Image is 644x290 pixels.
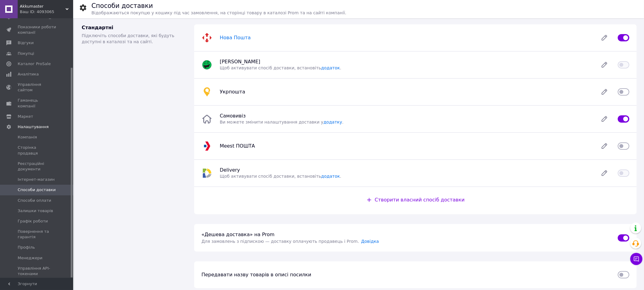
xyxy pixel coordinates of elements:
[91,10,346,15] span: Відображаються покупцю у кошику під час замовлення, на сторінці товару в каталозі Prom та на сайт...
[18,161,56,172] span: Реєстраційні документи
[375,197,464,203] span: Створити власний спосіб доставки
[220,167,240,173] span: Delivery
[220,89,245,95] span: Укрпошта
[321,174,340,179] a: додаток
[20,4,66,9] span: Akkumaster
[18,24,56,35] span: Показники роботи компанії
[321,65,340,70] a: додаток
[18,198,51,203] span: Способи оплати
[201,232,275,237] span: «Дешева доставка» на Prom
[18,187,56,193] span: Способи доставки
[18,218,48,224] span: Графік роботи
[220,35,251,40] span: Нова Пошта
[201,272,311,278] span: Передавати назву товарів в описі посилки
[18,229,56,240] span: Повернення та гарантія
[18,124,49,130] span: Налаштування
[18,61,51,67] span: Каталог ProSale
[201,239,359,244] span: Для замовлень з підпискою — доставку оплачують продавець і Prom .
[18,245,35,250] span: Профіль
[18,177,55,182] span: Інтернет-магазин
[18,114,33,119] span: Маркет
[91,2,153,9] h1: Способи доставки
[18,98,56,109] span: Гаманець компанії
[82,25,113,30] span: Стандартні
[20,9,73,15] div: Ваш ID: 4093065
[323,120,342,124] a: додатку
[630,253,642,265] button: Чат з покупцем
[18,255,42,261] span: Менеджери
[18,40,34,46] span: Відгуки
[220,174,341,179] span: Щоб активувати спосіб доставки, встановіть .
[220,65,341,70] span: Щоб активувати спосіб доставки, встановіть .
[18,135,37,140] span: Компанія
[18,266,56,277] span: Управління API-токенами
[220,143,255,149] span: Meest ПОШТА
[361,239,379,244] a: Довідка
[18,51,34,56] span: Покупці
[220,120,343,124] span: Ви можете змінити налаштування доставки у .
[18,82,56,93] span: Управління сайтом
[220,113,246,119] span: Самовивіз
[220,59,260,65] span: [PERSON_NAME]
[18,208,53,214] span: Залишки товарів
[82,33,174,44] span: Підключіть способи доставки, які будуть доступні в каталозі та на сайті.
[18,72,39,77] span: Аналітика
[18,145,56,156] span: Сторінка продавця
